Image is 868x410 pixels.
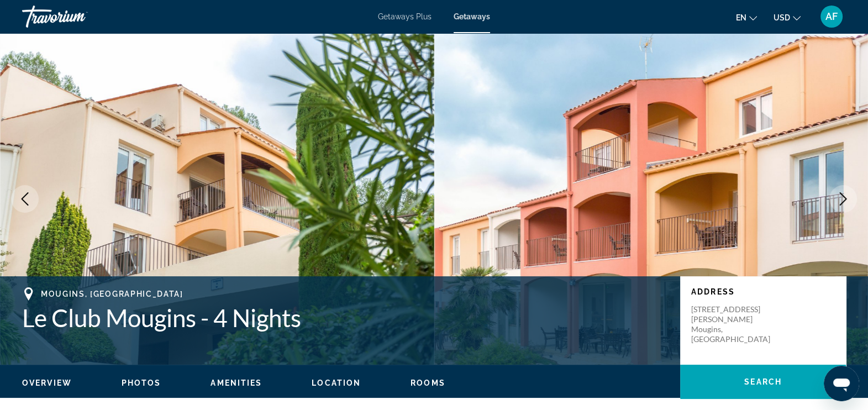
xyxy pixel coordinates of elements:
[825,11,838,22] span: AF
[312,378,361,388] button: Location
[691,287,835,296] p: Address
[122,378,161,388] button: Photos
[829,185,857,213] button: Next image
[736,13,746,22] span: en
[22,379,72,387] span: Overview
[691,304,780,344] p: [STREET_ADDRESS][PERSON_NAME] Mougins, [GEOGRAPHIC_DATA]
[312,379,361,387] span: Location
[680,365,846,399] button: Search
[744,377,782,386] span: Search
[736,9,757,25] button: Change language
[122,379,161,387] span: Photos
[11,185,39,213] button: Previous image
[411,379,445,387] span: Rooms
[22,378,72,388] button: Overview
[211,379,262,387] span: Amenities
[411,378,445,388] button: Rooms
[22,303,669,332] h1: Le Club Mougins - 4 Nights
[211,378,262,388] button: Amenities
[817,5,846,28] button: User Menu
[774,13,790,22] span: USD
[454,12,490,21] a: Getaways
[378,12,432,21] a: Getaways Plus
[824,366,859,401] iframe: Button to launch messaging window
[774,9,801,25] button: Change currency
[41,290,183,298] span: Mougins, [GEOGRAPHIC_DATA]
[22,2,133,31] a: Travorium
